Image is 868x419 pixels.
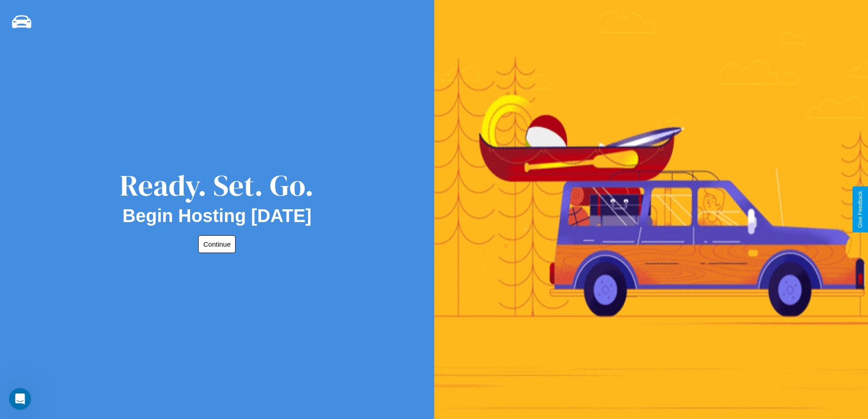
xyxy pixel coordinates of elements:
[123,206,312,226] h2: Begin Hosting [DATE]
[857,191,863,228] div: Give Feedback
[198,235,236,253] button: Continue
[120,165,314,206] div: Ready. Set. Go.
[9,388,31,410] iframe: Intercom live chat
